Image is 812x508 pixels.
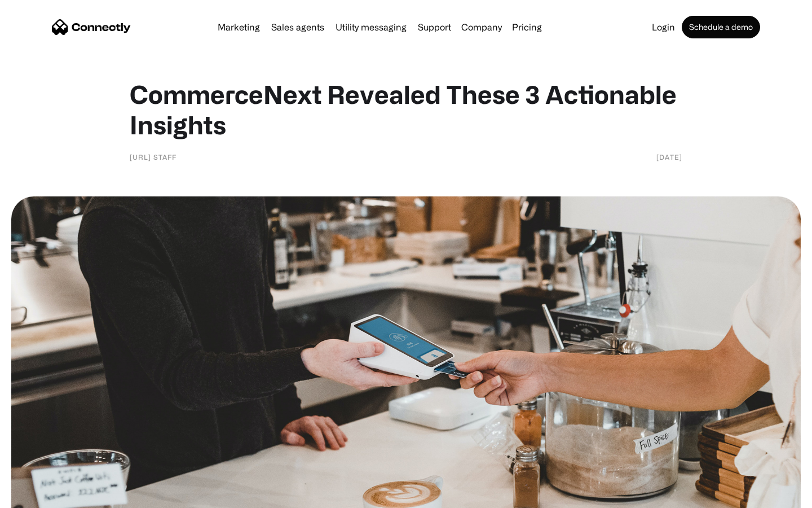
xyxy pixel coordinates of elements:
[507,23,546,32] a: Pricing
[656,151,682,163] div: [DATE]
[130,79,682,140] h1: CommerceNext Revealed These 3 Actionable Insights
[11,488,68,504] aside: Language selected: English
[267,23,329,32] a: Sales agents
[331,23,411,32] a: Utility messaging
[213,23,264,32] a: Marketing
[647,23,679,32] a: Login
[413,23,456,32] a: Support
[23,488,68,504] ul: Language list
[130,151,176,163] div: [URL] Staff
[461,19,502,35] div: Company
[682,16,760,38] a: Schedule a demo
